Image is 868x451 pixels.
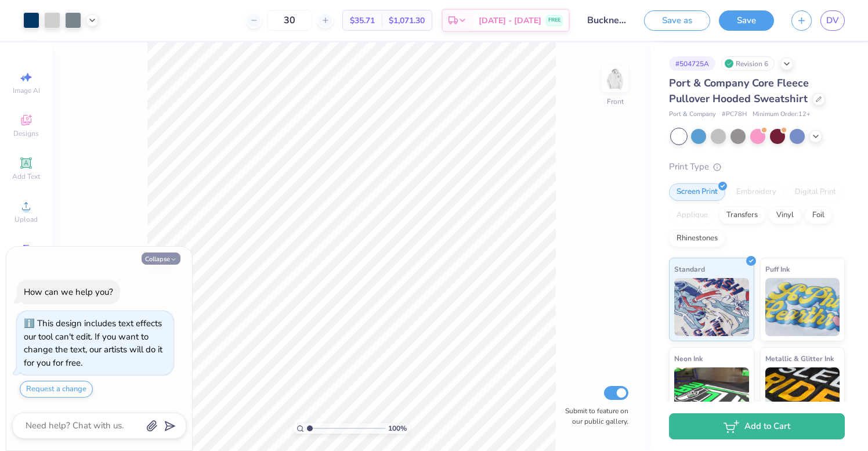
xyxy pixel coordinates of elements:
[13,86,40,95] span: Image AI
[669,183,725,201] div: Screen Print
[826,14,839,27] span: DV
[674,278,749,336] img: Standard
[753,110,811,120] span: Minimum Order: 12 +
[765,278,840,336] img: Puff Ink
[674,263,705,275] span: Standard
[669,76,809,106] span: Port & Company Core Fleece Pullover Hooded Sweatshirt
[769,207,801,224] div: Vinyl
[765,367,840,425] img: Metallic & Glitter Ink
[820,10,845,31] a: DV
[388,423,407,434] span: 100 %
[20,381,93,398] button: Request a change
[350,15,375,27] span: $35.71
[669,207,715,224] div: Applique
[479,15,541,27] span: [DATE] - [DATE]
[13,129,39,138] span: Designs
[669,413,845,439] button: Add to Cart
[607,96,624,107] div: Front
[578,9,635,32] input: Untitled Design
[603,67,627,91] img: Front
[267,10,312,31] input: – –
[729,183,784,201] div: Embroidery
[805,207,832,224] div: Foil
[24,317,162,369] div: This design includes text effects our tool can't edit. If you want to change the text, our artist...
[24,286,113,298] div: How can we help you?
[669,56,715,71] div: # 504725A
[559,406,628,427] label: Submit to feature on our public gallery.
[15,215,38,224] span: Upload
[765,263,790,275] span: Puff Ink
[389,15,425,27] span: $1,071.30
[722,110,747,120] span: # PC78H
[721,56,775,71] div: Revision 6
[787,183,844,201] div: Digital Print
[674,352,703,365] span: Neon Ink
[719,10,774,31] button: Save
[669,160,845,174] div: Print Type
[765,352,834,365] span: Metallic & Glitter Ink
[548,16,560,24] span: FREE
[142,252,180,265] button: Collapse
[669,110,716,120] span: Port & Company
[669,230,725,247] div: Rhinestones
[674,367,749,425] img: Neon Ink
[719,207,765,224] div: Transfers
[644,10,710,31] button: Save as
[12,172,40,181] span: Add Text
